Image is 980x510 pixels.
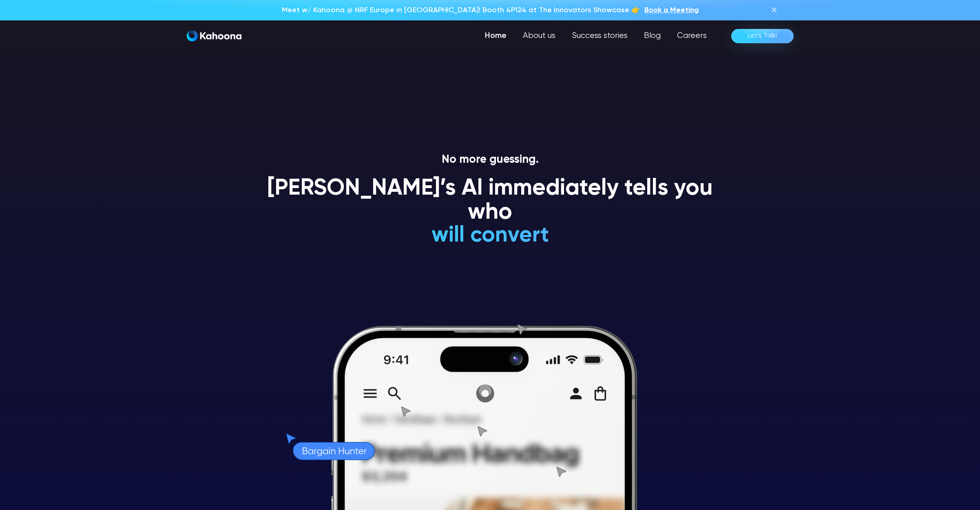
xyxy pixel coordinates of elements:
[748,29,777,42] div: Let’s Talk!
[636,28,669,44] a: Blog
[282,5,640,16] p: Meet w/ Kahoona @ NRF Europe in [GEOGRAPHIC_DATA]! Booth 4P124 at The Innovators Showcase 👉
[564,28,636,44] a: Success stories
[187,30,241,42] a: home
[370,224,610,248] h1: will convert
[515,28,564,44] a: About us
[258,177,723,225] h1: [PERSON_NAME]’s AI immediately tells you who
[187,30,241,42] img: Kahoona logo white
[644,7,699,14] span: Book a Meeting
[644,5,699,16] a: Book a Meeting
[731,29,794,43] a: Let’s Talk!
[669,28,715,44] a: Careers
[477,28,515,44] a: Home
[258,153,723,167] p: No more guessing.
